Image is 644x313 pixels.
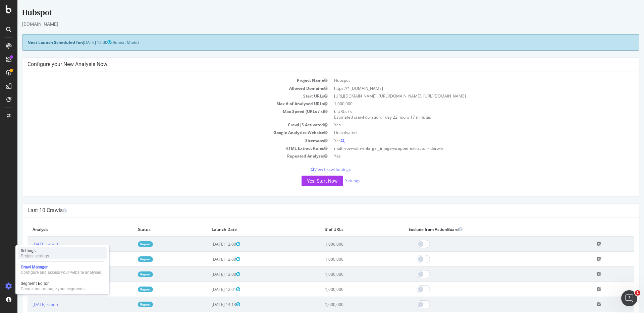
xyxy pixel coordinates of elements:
a: Segment EditorCreate and manage your segments [18,280,107,292]
span: [DATE] 12:01 [194,287,223,292]
td: Max # of Analysed URLs [10,100,313,108]
td: 1,000,000 [303,267,386,282]
td: multi-row-with-enlarge__image-wrapper extractor - darwin [313,144,616,152]
a: [DATE] report [15,302,41,307]
div: Hubspot [5,7,622,21]
span: 1 [635,290,640,296]
td: Start URLs [10,92,313,100]
span: [DATE] 12:00 [194,256,223,262]
p: View Crawl Settings [10,167,616,172]
td: 1,000,000 [303,297,386,312]
a: [DATE] report [15,287,41,292]
td: Yes [313,121,616,129]
h4: Last 10 Crawls [10,207,616,214]
a: Report [120,241,136,247]
td: Deactivated [313,129,616,136]
a: [DATE] report [15,241,41,247]
th: Analysis [10,223,115,236]
div: Segment Editor [21,281,85,286]
th: Launch Date [189,223,303,236]
iframe: Intercom live chat [621,290,637,306]
td: Project Name [10,76,313,84]
th: Status [115,223,189,236]
td: Sitemaps [10,137,313,144]
th: # of URLs [303,223,386,236]
span: [DATE] 12:00 [194,271,223,277]
div: (Repeat Mode) [5,34,622,51]
td: Yes [313,152,616,160]
span: [DATE] 12:00 [65,40,94,45]
td: https://*.[DOMAIN_NAME] [313,84,616,92]
span: 1 day 22 hours 17 minutes [364,114,414,120]
span: [DATE] 12:00 [194,241,223,247]
strong: Next Launch Scheduled for: [10,40,65,45]
a: Report [120,271,136,277]
div: Settings [21,248,49,253]
div: Crawl Manager [21,264,101,270]
a: Report [120,302,136,307]
td: HTML Extract Rules [10,144,313,152]
td: 1,000,000 [303,236,386,252]
a: [DATE] report [15,271,41,277]
a: Settings [328,178,343,183]
td: 1,000,000 [313,100,616,108]
span: [DATE] 14:13 [194,302,223,307]
td: 1,000,000 [303,252,386,267]
h4: Configure your New Analysis Now! [10,61,616,68]
a: [DATE] report [15,256,41,262]
th: Exclude from ActionBoard [386,223,574,236]
a: Report [120,287,136,292]
button: Yes! Start Now [284,176,326,186]
div: [DOMAIN_NAME] [5,21,622,27]
td: 1,000,000 [303,282,386,297]
td: [URL][DOMAIN_NAME], [URL][DOMAIN_NAME], [URL][DOMAIN_NAME] [313,92,616,100]
div: Create and manage your segments [21,286,85,292]
td: Max Speed (URLs / s) [10,108,313,121]
div: Project settings [21,253,49,259]
td: Allowed Domains [10,84,313,92]
a: Crawl ManagerConfigure and access your website analyses [18,264,107,276]
a: SettingsProject settings [18,247,107,259]
a: Report [120,256,136,262]
td: Yes [313,137,616,144]
td: Google Analytics Website [10,129,313,136]
td: Repeated Analysis [10,152,313,160]
div: Configure and access your website analyses [21,270,101,275]
td: Crawl JS Activated [10,121,313,129]
td: Hubspot [313,76,616,84]
td: 6 URLs / s Estimated crawl duration: [313,108,616,121]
